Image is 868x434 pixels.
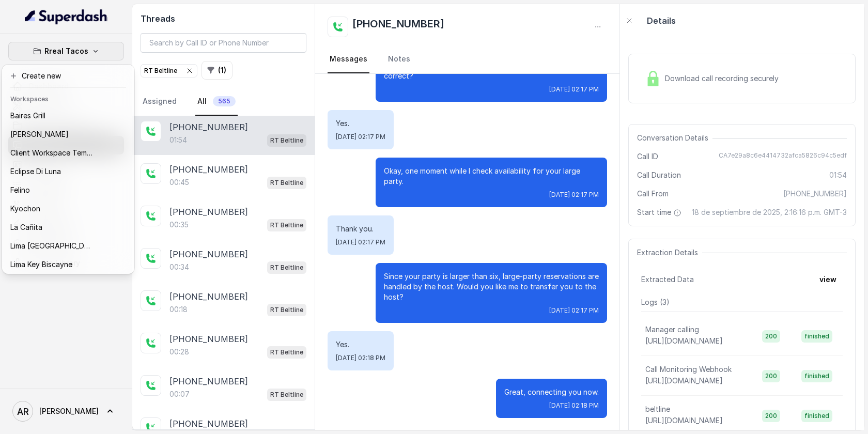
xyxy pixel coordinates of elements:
[8,42,124,60] button: Rreal Tacos
[4,90,132,106] header: Workspaces
[10,203,40,215] p: Kyochon
[2,65,134,274] div: Rreal Tacos
[4,67,132,85] button: Create new
[44,45,88,57] p: Rreal Tacos
[10,258,72,271] p: Lima Key Biscayne
[10,221,42,234] p: La Cañita
[10,128,69,141] p: [PERSON_NAME]
[10,147,93,159] p: Client Workspace Template
[10,240,93,252] p: Lima [GEOGRAPHIC_DATA]
[10,165,61,178] p: Eclipse Di Luna
[10,184,30,196] p: Felino
[10,110,45,122] p: Baires Grill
